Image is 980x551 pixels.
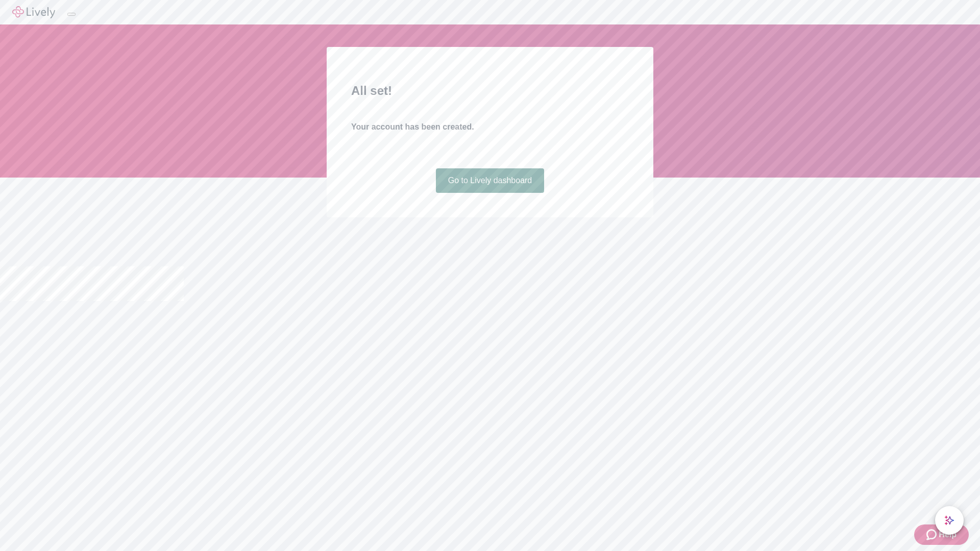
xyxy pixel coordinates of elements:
[935,506,964,535] button: chat
[351,121,629,133] h4: Your account has been created.
[914,524,969,545] button: Zendesk support iconHelp
[436,168,545,193] a: Go to Lively dashboard
[926,529,939,541] svg: Zendesk support icon
[944,515,954,525] svg: Lively AI Assistant
[12,6,55,18] img: Lively
[351,82,629,100] h2: All set!
[67,13,76,16] button: Log out
[939,529,957,541] span: Help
